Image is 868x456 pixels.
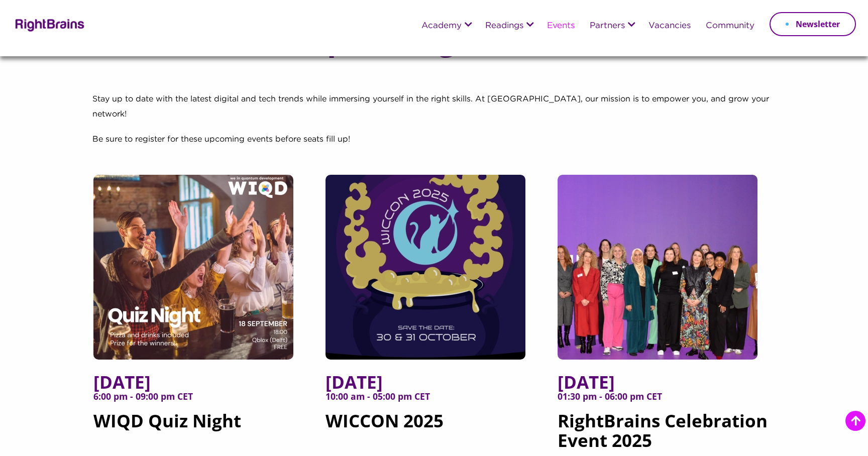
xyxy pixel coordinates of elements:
a: Community [706,22,754,31]
span: Stay up to date with the latest digital and tech trends while immersing yourself in the right ski... [92,95,769,118]
span: [DATE] [93,372,310,392]
img: Rightbrains [12,17,85,32]
span: [DATE] [325,372,542,392]
a: Events [547,22,575,31]
span: [DATE] [558,372,775,392]
a: Partners [590,22,625,31]
a: Readings [485,22,523,31]
span: 6:00 pm - 09:00 pm CET [93,392,310,411]
a: Newsletter [770,12,856,36]
span: Be sure to register for these upcoming events before seats fill up! [92,136,350,143]
a: Academy [421,22,462,31]
span: 10:00 am - 05:00 pm CET [325,392,542,411]
span: 01:30 pm - 06:00 pm CET [558,392,775,411]
a: Vacancies [648,22,691,31]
